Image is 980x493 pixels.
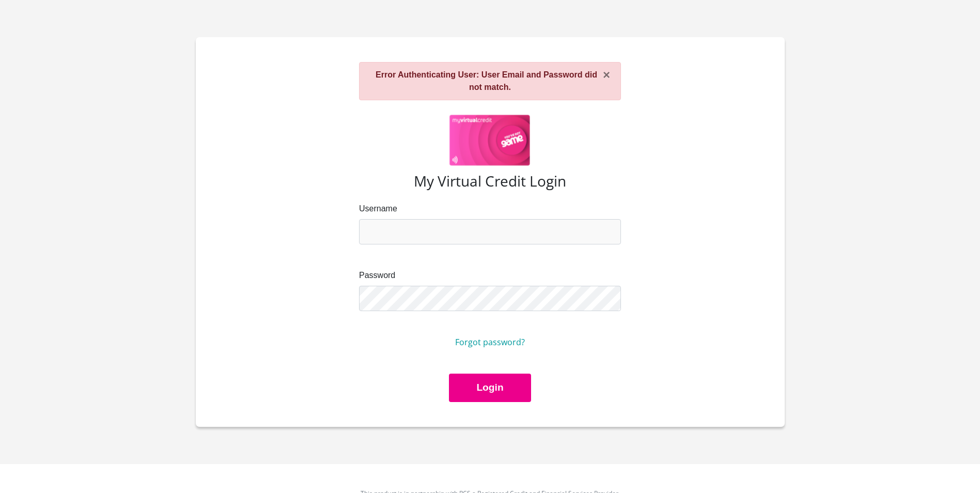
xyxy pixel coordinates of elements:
[449,374,531,402] button: Login
[376,70,597,91] strong: Error Authenticating User: User Email and Password did not match.
[221,173,760,190] h3: My Virtual Credit Login
[449,115,531,166] img: game logo
[359,203,621,215] label: Username
[359,269,621,282] label: Password
[455,336,525,348] a: Forgot password?
[603,69,610,81] button: ×
[359,219,621,244] input: Email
